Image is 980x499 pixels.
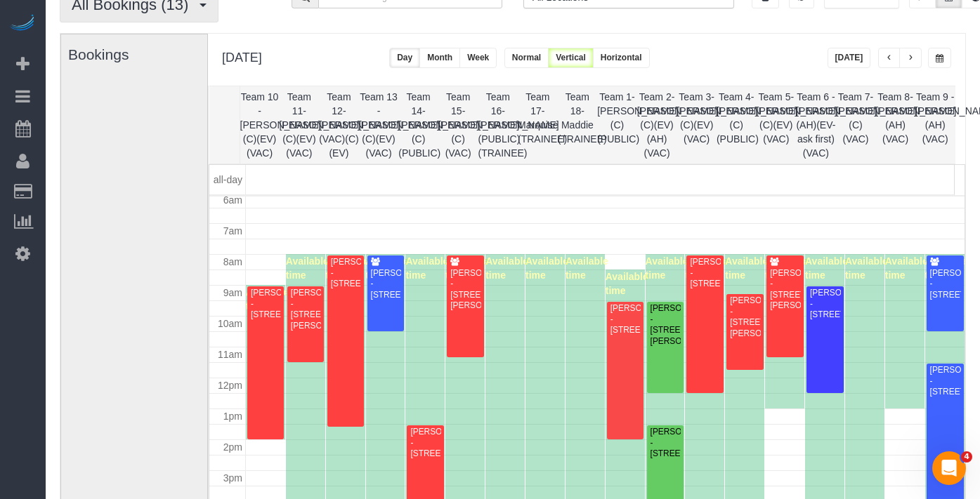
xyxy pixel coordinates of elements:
[929,268,961,300] div: [PERSON_NAME] - [STREET_ADDRESS]
[932,451,966,485] iframe: Intercom live chat
[405,255,448,281] span: Available time
[485,255,528,281] span: Available time
[915,86,955,164] th: Team 9 - [PERSON_NAME] (AH) (VAC)
[836,86,876,164] th: Team 7- [PERSON_NAME] (C) (VAC)
[518,86,558,164] th: Team 17- Marquise (TRAINEE)
[459,48,497,68] button: Week
[223,256,242,267] span: 8am
[250,288,281,320] div: [PERSON_NAME] - [STREET_ADDRESS]
[223,411,242,422] span: 1pm
[223,225,242,237] span: 7am
[796,86,836,164] th: Team 6 - [PERSON_NAME] (AH)(EV-ask first)(VAC)
[214,174,242,185] span: all-day
[223,287,242,298] span: 9am
[637,86,677,164] th: Team 2- [PERSON_NAME] (C)(EV)(AH)(VAC)
[370,268,401,300] div: [PERSON_NAME] - [STREET_ADDRESS]
[650,303,681,347] div: [PERSON_NAME] - [STREET_ADDRESS][PERSON_NAME]
[286,255,329,281] span: Available time
[566,255,608,281] span: Available time
[366,255,409,281] span: Available time
[650,427,681,459] div: [PERSON_NAME] - [STREET_ADDRESS]
[359,86,399,164] th: Team 13 - [PERSON_NAME] (C)(EV)(VAC)
[223,194,242,206] span: 6am
[223,441,242,453] span: 2pm
[809,288,840,320] div: [PERSON_NAME] - [STREET_ADDRESS]
[223,472,242,484] span: 3pm
[929,365,961,397] div: [PERSON_NAME] - [STREET_ADDRESS]
[765,255,808,281] span: Available time
[597,86,637,164] th: Team 1- [PERSON_NAME] (C)(PUBLIC)
[677,86,717,164] th: Team 3- [PERSON_NAME] (C)(EV)(VAC)
[717,86,757,164] th: Team 4- [PERSON_NAME] (C)(PUBLIC)
[805,255,848,281] span: Available time
[218,349,242,360] span: 11am
[319,86,359,164] th: Team 12- [PERSON_NAME] (VAC)(C)(EV)
[961,451,972,463] span: 4
[410,427,440,459] div: [PERSON_NAME] - [STREET_ADDRESS]
[606,271,648,296] span: Available time
[68,46,211,62] h3: Bookings
[593,48,650,68] button: Horizontal
[222,48,262,65] h2: [DATE]
[885,255,928,281] span: Available time
[875,86,915,164] th: Team 8- [PERSON_NAME] (AH)(VAC)
[769,268,800,312] div: [PERSON_NAME] - [STREET_ADDRESS][PERSON_NAME]
[689,257,720,289] div: [PERSON_NAME] - [STREET_ADDRESS]
[478,86,518,164] th: Team 16- [PERSON_NAME] (PUBLIC)(TRAINEE)
[610,303,641,335] div: [PERSON_NAME] - [STREET_ADDRESS]
[450,268,481,312] div: [PERSON_NAME] - [STREET_ADDRESS][PERSON_NAME]
[218,380,242,391] span: 12pm
[828,48,871,68] button: [DATE]
[685,255,728,281] span: Available time
[290,288,321,331] div: [PERSON_NAME] - [STREET_ADDRESS][PERSON_NAME]
[330,257,361,289] div: [PERSON_NAME] - [STREET_ADDRESS]
[548,48,594,68] button: Vertical
[525,255,568,281] span: Available time
[389,48,420,68] button: Day
[8,14,37,34] img: Automaid Logo
[845,255,888,281] span: Available time
[725,255,768,281] span: Available time
[504,48,549,68] button: Normal
[438,86,478,164] th: Team 15- [PERSON_NAME] (C) (VAC)
[646,255,688,281] span: Available time
[558,86,598,164] th: Team 18- Maddie (TRAINEE)
[326,255,369,281] span: Available time
[445,255,488,281] span: Available time
[925,255,968,281] span: Available time
[240,86,280,164] th: Team 10 - [PERSON_NAME] (C)(EV)(VAC)
[419,48,460,68] button: Month
[729,295,760,339] div: [PERSON_NAME] - [STREET_ADDRESS][PERSON_NAME]
[757,86,797,164] th: Team 5- [PERSON_NAME] (C)(EV)(VAC)
[280,86,320,164] th: Team 11- [PERSON_NAME] (C)(EV)(VAC)
[218,318,242,329] span: 10am
[246,286,289,312] span: Available time
[398,86,438,164] th: Team 14- [PERSON_NAME] (C) (PUBLIC)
